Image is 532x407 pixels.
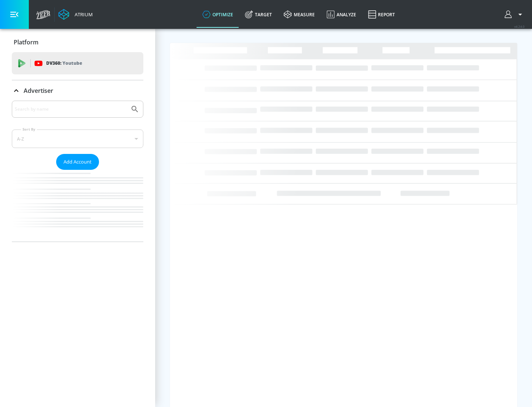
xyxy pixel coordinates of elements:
[12,32,143,53] div: Platform
[12,170,143,242] nav: list of Advertiser
[64,158,92,166] span: Add Account
[321,1,362,28] a: Analyze
[239,1,278,28] a: Target
[14,38,38,46] p: Platform
[58,9,93,20] a: Atrium
[62,59,82,67] p: Youtube
[514,24,525,28] span: v 4.24.0
[362,1,401,28] a: Report
[56,154,99,170] button: Add Account
[278,1,321,28] a: measure
[197,1,239,28] a: optimize
[12,52,143,74] div: DV360: Youtube
[72,11,93,18] div: Atrium
[12,101,143,242] div: Advertiser
[12,80,143,101] div: Advertiser
[21,127,37,132] label: Sort By
[15,104,127,114] input: Search by name
[46,59,82,67] p: DV360:
[24,87,53,95] p: Advertiser
[12,129,143,148] div: A-Z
